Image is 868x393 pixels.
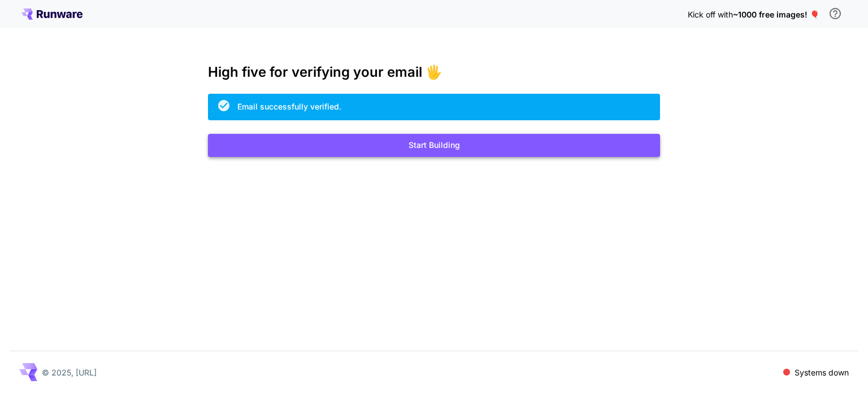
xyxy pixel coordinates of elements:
[733,10,819,19] span: ~1000 free images! 🎈
[795,366,849,378] p: Systems down
[824,2,847,25] button: In order to qualify for free credit, you need to sign up with a business email address and click ...
[688,10,733,19] span: Kick off with
[237,101,341,112] div: Email successfully verified.
[42,366,97,378] p: © 2025, [URL]
[208,134,660,157] button: Start Building
[208,64,660,80] h3: High five for verifying your email 🖐️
